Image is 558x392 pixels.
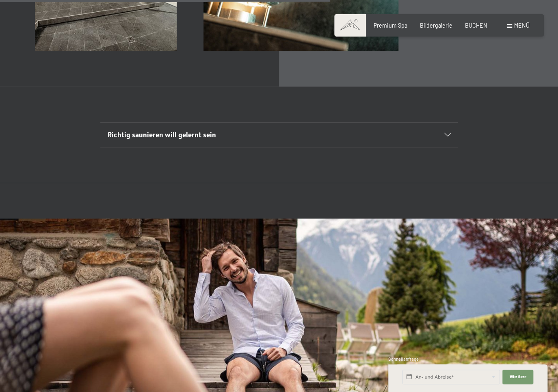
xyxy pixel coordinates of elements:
a: Bildergalerie [420,22,452,29]
button: Weiter [502,370,533,384]
span: Weiter [509,374,526,380]
span: Schnellanfrage [388,356,419,362]
span: Richtig saunieren will gelernt sein [108,131,216,139]
a: BUCHEN [465,22,487,29]
a: Premium Spa [374,22,407,29]
span: Menü [514,22,530,29]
